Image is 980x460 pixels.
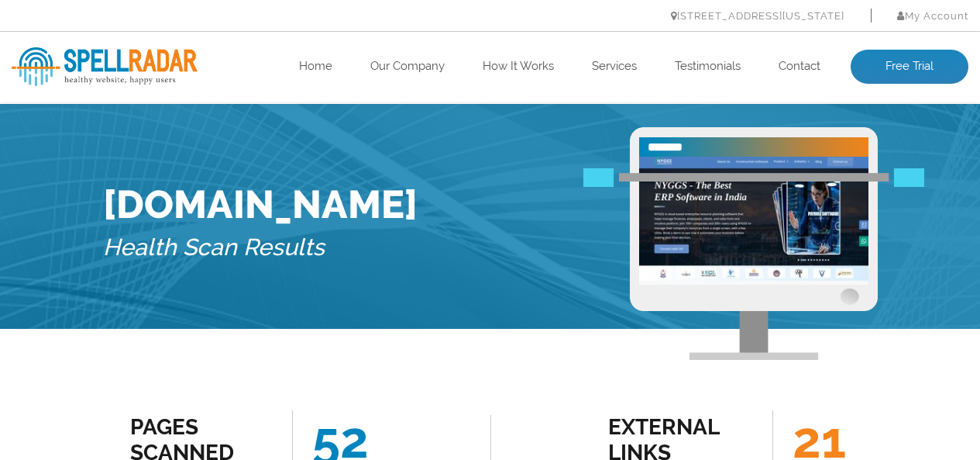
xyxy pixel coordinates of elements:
[103,182,418,227] h1: [DOMAIN_NAME]
[103,227,418,268] h5: Health Scan Results
[630,127,878,360] img: Free Webiste Analysis
[583,168,924,187] img: Free Webiste Analysis
[639,157,868,285] img: Free Website Analysis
